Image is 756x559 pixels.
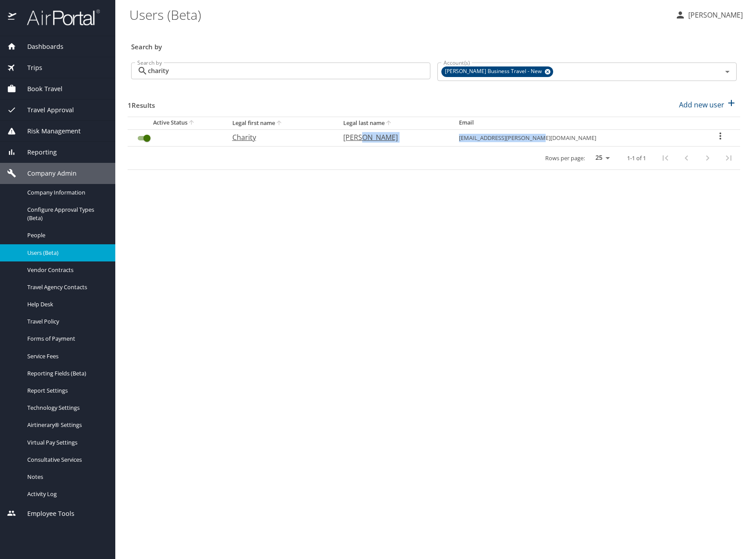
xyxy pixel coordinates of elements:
button: Open [721,66,734,78]
span: Trips [16,63,42,73]
button: sort [187,119,196,127]
span: Travel Policy [27,317,105,326]
span: [PERSON_NAME] Business Travel - New [441,67,547,76]
span: Travel Agency Contacts [27,283,105,291]
span: Book Travel [16,84,62,94]
span: Consultative Services [27,456,105,464]
span: Reporting [16,147,57,157]
span: Reporting Fields (Beta) [27,369,105,378]
td: [EMAIL_ADDRESS][PERSON_NAME][DOMAIN_NAME] [452,129,701,146]
img: icon-airportal.png [8,9,17,26]
span: Company Admin [16,169,77,178]
span: Help Desk [27,300,105,309]
h3: Search by [131,37,737,52]
span: Report Settings [27,386,105,395]
span: Activity Log [27,490,105,498]
div: [PERSON_NAME] Business Travel - New [441,66,553,77]
th: Legal last name [336,117,452,129]
p: Rows per page: [545,155,585,161]
p: Charity [232,132,326,143]
span: Users (Beta) [27,249,105,257]
th: Active Status [128,117,225,129]
span: Vendor Contracts [27,266,105,274]
button: Add new user [675,95,740,114]
button: [PERSON_NAME] [672,7,746,23]
span: Employee Tools [16,509,74,519]
span: Notes [27,473,105,481]
span: People [27,231,105,239]
span: Risk Management [16,126,81,136]
span: Service Fees [27,352,105,360]
p: [PERSON_NAME] [686,10,743,20]
input: Search by name or email [148,63,430,79]
span: Configure Approval Types (Beta) [27,206,105,222]
select: rows per page [588,151,613,165]
table: User Search Table [128,117,740,170]
span: Airtinerary® Settings [27,421,105,429]
span: Forms of Payment [27,335,105,343]
h1: Users (Beta) [129,1,668,28]
img: airportal-logo.png [17,9,100,26]
h3: 1 Results [128,95,155,110]
span: Virtual Pay Settings [27,438,105,447]
button: sort [385,119,393,128]
span: Dashboards [16,42,63,51]
span: Company Information [27,188,105,197]
p: Add new user [679,99,724,110]
p: [PERSON_NAME] [343,132,441,143]
th: Email [452,117,701,129]
span: Technology Settings [27,404,105,412]
th: Legal first name [225,117,336,129]
button: sort [275,119,284,128]
span: Travel Approval [16,105,74,115]
p: 1-1 of 1 [627,155,646,161]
